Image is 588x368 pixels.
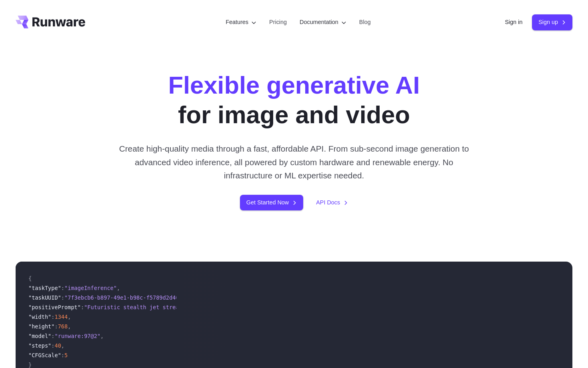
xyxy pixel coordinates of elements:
span: "taskUUID" [28,294,61,301]
span: : [51,333,54,339]
span: : [61,294,64,301]
span: , [100,333,104,339]
span: "steps" [28,342,51,349]
span: "taskType" [28,285,61,291]
span: : [81,304,84,310]
a: Sign up [532,14,572,30]
span: : [61,352,64,358]
span: : [51,342,54,349]
span: "model" [28,333,51,339]
label: Features [226,18,256,27]
span: , [68,323,71,330]
span: 40 [54,342,61,349]
span: "imageInference" [64,285,117,291]
span: 5 [64,352,68,358]
span: : [54,323,58,330]
a: Go to / [16,16,85,28]
span: "runware:97@2" [54,333,100,339]
a: Blog [359,18,371,27]
a: API Docs [316,198,348,207]
span: 768 [58,323,68,330]
span: "width" [28,314,51,320]
a: Get Started Now [240,195,303,210]
p: Create high-quality media through a fast, affordable API. From sub-second image generation to adv... [116,142,472,182]
span: { [28,275,32,282]
span: , [117,285,120,291]
strong: Flexible generative AI [168,71,420,99]
span: 1344 [54,314,68,320]
span: "height" [28,323,54,330]
label: Documentation [300,18,346,27]
span: "positivePrompt" [28,304,81,310]
a: Sign in [505,18,522,27]
span: , [61,342,64,349]
span: : [61,285,64,291]
span: "7f3ebcb6-b897-49e1-b98c-f5789d2d40d7" [64,294,189,301]
span: , [68,314,71,320]
span: } [28,362,32,368]
span: "Futuristic stealth jet streaking through a neon-lit cityscape with glowing purple exhaust" [84,304,382,310]
h1: for image and video [168,70,420,129]
a: Pricing [269,18,287,27]
span: : [51,314,54,320]
span: "CFGScale" [28,352,61,358]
